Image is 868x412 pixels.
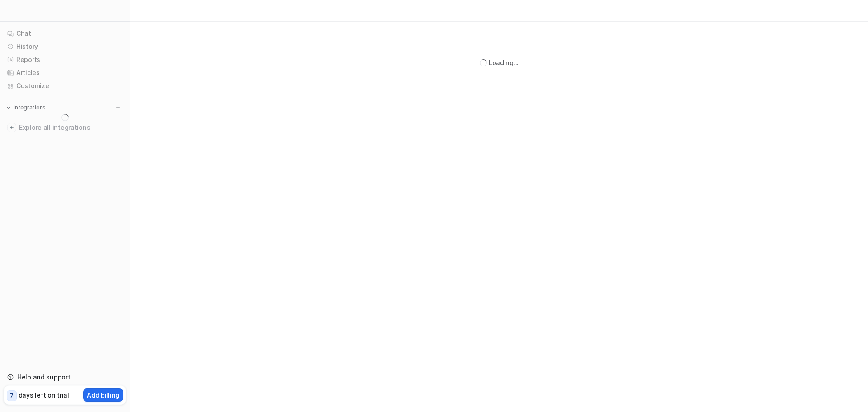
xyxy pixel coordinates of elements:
[14,104,46,111] p: Integrations
[19,390,69,400] p: days left on trial
[489,58,519,67] div: Loading...
[4,80,126,92] a: Customize
[115,104,121,111] img: menu_add.svg
[87,390,119,400] p: Add billing
[19,120,123,135] span: Explore all integrations
[4,66,126,79] a: Articles
[83,388,123,402] button: Add billing
[4,371,126,384] a: Help and support
[5,104,12,111] img: expand menu
[4,27,126,40] a: Chat
[4,40,126,53] a: History
[7,123,16,132] img: explore all integrations
[10,392,14,400] p: 7
[4,103,48,112] button: Integrations
[4,53,126,66] a: Reports
[4,121,126,134] a: Explore all integrations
